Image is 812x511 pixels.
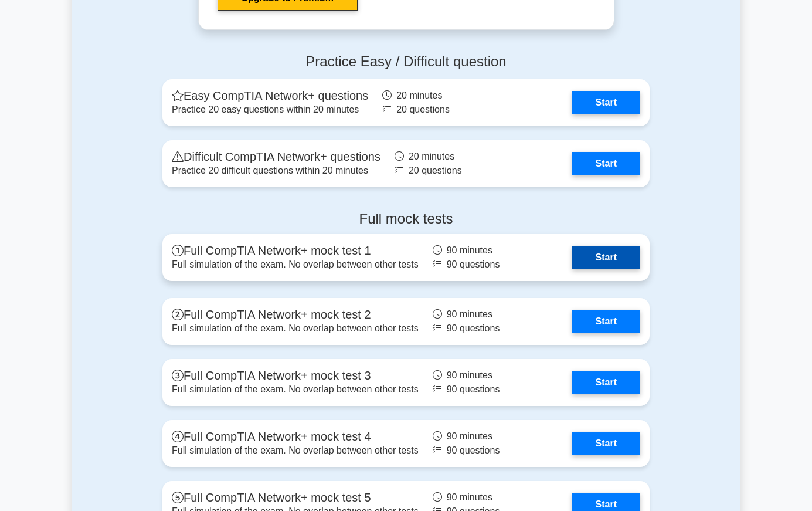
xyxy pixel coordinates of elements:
h4: Full mock tests [162,211,650,228]
a: Start [572,152,640,175]
a: Start [572,371,640,394]
a: Start [572,246,640,269]
a: Start [572,91,640,114]
h4: Practice Easy / Difficult question [162,53,650,70]
a: Start [572,432,640,455]
a: Start [572,310,640,333]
